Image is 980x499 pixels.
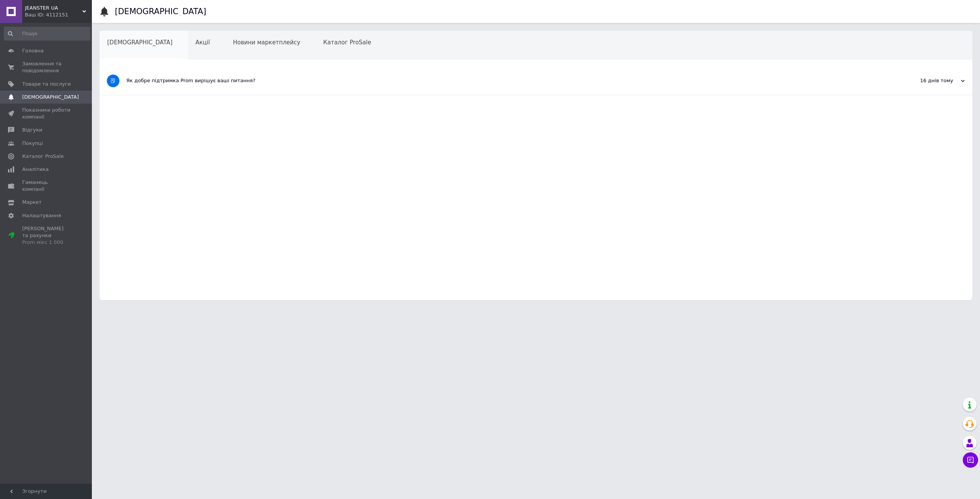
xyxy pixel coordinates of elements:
[963,452,978,468] button: Чат з покупцем
[22,94,79,101] span: [DEMOGRAPHIC_DATA]
[115,7,206,16] h1: [DEMOGRAPHIC_DATA]
[22,212,61,219] span: Налаштування
[22,166,49,173] span: Аналітика
[25,11,92,18] div: Ваш ID: 4112151
[22,81,71,88] span: Товари та послуги
[22,47,44,54] span: Головна
[22,179,71,193] span: Гаманець компанії
[126,77,888,84] div: Як добре підтримка Prom вирішує ваші питання?
[22,153,64,160] span: Каталог ProSale
[4,27,90,41] input: Пошук
[323,39,371,46] span: Каталог ProSale
[22,60,71,74] span: Замовлення та повідомлення
[22,107,71,120] span: Показники роботи компанії
[888,77,965,84] div: 16 днів тому
[25,5,82,11] span: JEANSTER UA
[22,127,42,133] span: Відгуки
[22,239,71,246] div: Prom мікс 1 000
[233,39,300,46] span: Новини маркетплейсу
[22,225,71,246] span: [PERSON_NAME] та рахунки
[196,39,210,46] span: Акції
[22,140,43,147] span: Покупці
[107,39,173,46] span: [DEMOGRAPHIC_DATA]
[22,199,42,206] span: Маркет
